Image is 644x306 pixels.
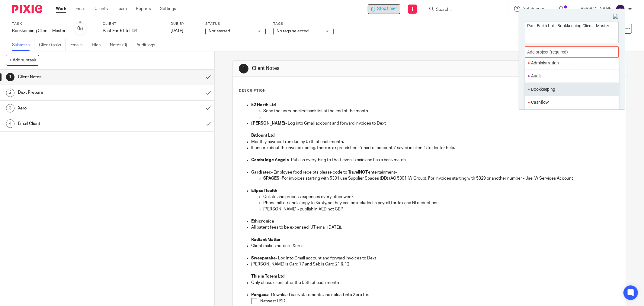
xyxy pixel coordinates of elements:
textarea: Pact Earth Ltd - Bookkeeping Client - Master [525,21,618,41]
strong: Sweepstake [251,256,276,260]
ul: Administration [525,56,619,69]
p: - [251,188,620,194]
span: No tags selected [277,29,309,33]
a: Clients [95,6,108,12]
strong: SPACES - [263,176,282,181]
strong: Cambridge Angels [251,158,289,162]
strong: NOT [359,170,368,174]
li: Administration [531,60,610,66]
ul: Audit [525,70,619,83]
label: Client [103,21,163,26]
p: Phone bills - send a copy to Kirsty, so they can be included in payroll for Tax and NI deductions [263,200,620,206]
div: 4 [6,119,14,128]
ul: Confirmation Statements [525,109,619,122]
img: Pixie [12,5,42,13]
a: Email [75,6,85,12]
div: 0 [77,25,83,32]
img: svg%3E [616,4,625,14]
li: Favorite [610,85,617,93]
p: - Log into Gmail account and forward invoices to Dext [251,255,620,261]
a: Client tasks [39,39,66,51]
label: Status [205,21,266,26]
div: Pact Earth Ltd - Bookkeeping Client - Master [368,4,400,14]
h1: Dext Prepare [18,88,137,97]
p: Only chase client after the 05th of each month [251,280,620,286]
li: Audit [531,73,610,79]
p: - Publish everything to Draft even is paid and has a bank match [251,157,620,163]
p: For invoices starting with 5301 use Supplier Spaces (DD) (AC 5301 IW Group). For invoices startin... [263,175,620,181]
strong: Ethicronics [251,219,274,223]
li: Cashflow [531,99,610,106]
h1: Xero [18,104,137,113]
p: - Employee food receipts please code to Travel entertainment- [251,169,620,175]
p: Monthly payment run due by 07th of each month. [251,139,620,145]
strong: Cardiatec [251,170,271,174]
span: [DATE] [171,29,183,33]
p: If unsure about the invoice coding, there is a spreadsheet "chart of accounts" saved in client's ... [251,145,620,151]
p: [PERSON_NAME] [579,6,613,12]
label: Task [12,21,66,26]
img: Close [613,14,619,19]
p: Natwest USD [260,298,620,304]
span: Stop timer [377,6,397,12]
li: Favorite [610,59,617,67]
a: Settings [160,6,176,12]
input: Search [435,7,490,13]
span: Get Support [523,7,546,11]
a: Team [117,6,127,12]
h1: Client Notes [18,73,137,82]
button: + Add subtask [6,55,39,65]
div: 3 [6,104,14,112]
ul: Cashflow [525,96,619,109]
p: Pact Earth Ltd [103,28,130,34]
div: 2 [6,89,14,97]
p: Description [239,88,266,93]
strong: Radiant Matter [251,238,281,242]
label: Tags [273,21,334,26]
strong: Pangaea [251,293,269,297]
p: [PERSON_NAME] is Card 77 and Seb is Card 21 & 12 [251,261,620,267]
p: Client makes notes in Xero. [251,243,620,249]
p: - Download bank statements and upload into Xero for: [251,292,620,298]
li: Bookkeeping [531,86,610,93]
strong: Bitfount Ltd [251,133,275,138]
ul: Bookkeeping [525,83,619,96]
a: Notes (0) [110,39,132,51]
p: Collate and process expenses every other week [263,194,620,200]
h1: Client Notes [252,65,442,72]
div: 1 [239,64,248,73]
a: Reports [136,6,151,12]
strong: [PERSON_NAME] [251,121,285,125]
a: Audit logs [136,39,160,51]
p: All patent fees to be expensed (JT email [DATE]). [251,224,620,230]
label: Due by [171,21,198,26]
p: [PERSON_NAME] - publish in AED not GBP [263,206,620,212]
small: /4 [80,27,83,31]
a: Subtasks [12,39,34,51]
li: Favorite [610,72,617,80]
p: - Log into Gmail account and forward invoices to Dext [251,120,620,126]
strong: Elipse Health [251,189,277,193]
li: Favorite [610,98,617,106]
p: Send the unreconciled bank list at the end of the month [263,108,620,114]
strong: This is Totem Ltd [251,274,285,278]
span: Not started [209,29,230,33]
a: Work [56,6,66,12]
a: Emails [70,39,87,51]
strong: 52 North Ltd [251,103,276,107]
a: Files [92,39,105,51]
h1: Email Client [18,119,137,128]
div: Bookkeeping Client - Master [12,28,66,34]
div: 1 [6,73,14,81]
